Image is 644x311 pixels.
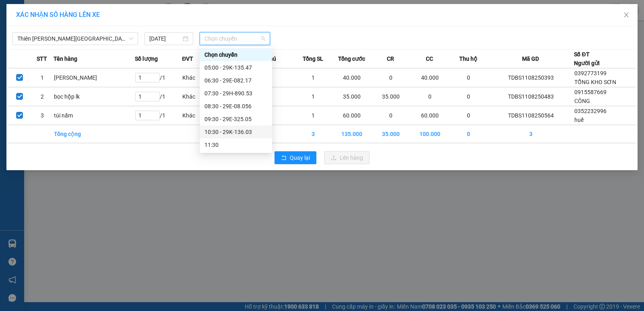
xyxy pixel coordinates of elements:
[182,87,219,106] td: Khác
[338,54,365,63] span: Tổng cước
[372,106,410,125] td: 0
[450,87,487,106] td: 0
[204,76,267,85] div: 06:30 - 29E-082.17
[153,78,158,82] span: down
[153,97,158,101] span: down
[135,87,182,106] td: / 1
[204,63,267,72] div: 05:00 - 29K-135.47
[275,151,316,164] button: rollbackQuay lại
[459,54,477,63] span: Thu hộ
[372,125,410,143] td: 35.000
[487,125,574,143] td: 3
[574,50,600,68] div: Số ĐT Người gửi
[151,97,159,101] span: Decrease Value
[372,68,410,87] td: 0
[574,117,584,123] span: huế
[204,128,267,136] div: 10:30 - 29K-136.03
[182,68,219,87] td: Khác
[31,68,54,87] td: 1
[204,102,267,111] div: 08:30 - 29E-08.056
[204,140,267,149] div: 11:30
[54,54,77,63] span: Tên hàng
[151,111,159,115] span: Increase Value
[450,68,487,87] td: 0
[153,111,158,116] span: up
[31,87,54,106] td: 2
[450,106,487,125] td: 0
[54,87,135,106] td: bọc hộp lk
[153,115,158,120] span: down
[409,125,450,143] td: 100.000
[294,87,332,106] td: 1
[151,78,159,82] span: Decrease Value
[151,115,159,120] span: Decrease Value
[37,54,47,63] span: STT
[182,106,219,125] td: Khác
[257,106,294,125] td: ---
[16,11,100,19] span: XÁC NHẬN SỐ HÀNG LÊN XE
[135,106,182,125] td: / 1
[31,106,54,125] td: 3
[294,125,332,143] td: 3
[153,93,158,97] span: up
[574,70,607,76] span: 0392773199
[574,89,607,95] span: 0915587669
[153,74,158,78] span: up
[281,155,287,161] span: rollback
[54,68,135,87] td: [PERSON_NAME]
[409,68,450,87] td: 40.000
[615,4,638,27] button: Close
[200,48,272,61] div: Chọn chuyến
[372,87,410,106] td: 35.000
[574,98,590,104] span: CÔNG
[303,54,323,63] span: Tổng SL
[324,151,369,164] button: uploadLên hàng
[151,92,159,97] span: Increase Value
[151,73,159,78] span: Increase Value
[294,68,332,87] td: 1
[17,33,133,45] span: Thiên Đường Bảo Sơn - Thái Nguyên
[574,79,616,85] span: TỔNG KHO SƠN
[257,68,294,87] td: ---
[409,87,450,106] td: 0
[450,125,487,143] td: 0
[332,87,372,106] td: 35.000
[204,115,267,124] div: 09:30 - 29E-325.05
[204,50,267,59] div: Chọn chuyến
[487,68,574,87] td: TDBS1108250393
[487,106,574,125] td: TDBS1108250564
[204,33,265,45] span: Chọn chuyến
[182,54,193,63] span: ĐVT
[135,68,182,87] td: / 1
[332,106,372,125] td: 60.000
[623,12,630,18] span: close
[149,34,181,43] input: 11/08/2025
[332,125,372,143] td: 135.000
[574,108,607,114] span: 0352232996
[387,54,394,63] span: CR
[54,125,135,143] td: Tổng cộng
[290,153,310,162] span: Quay lại
[487,87,574,106] td: TDBS1108250483
[54,106,135,125] td: túi nấm
[522,54,539,63] span: Mã GD
[204,89,267,98] div: 07:30 - 29H-890.53
[135,54,158,63] span: Số lượng
[332,68,372,87] td: 40.000
[426,54,433,63] span: CC
[409,106,450,125] td: 60.000
[294,106,332,125] td: 1
[257,87,294,106] td: ---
